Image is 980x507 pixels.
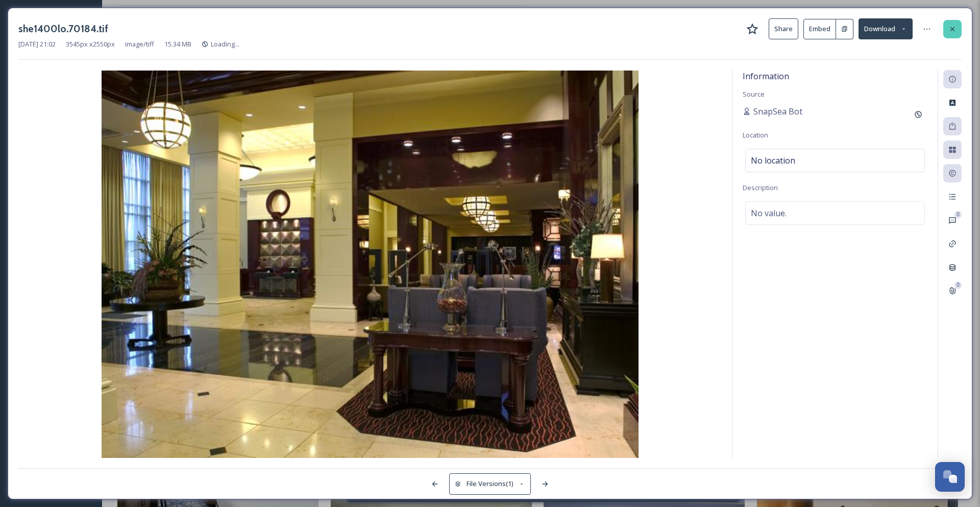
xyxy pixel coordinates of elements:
[751,207,787,219] span: No value.
[449,473,531,494] button: File Versions(1)
[859,18,913,39] button: Download
[743,183,778,192] span: Description
[66,39,115,49] span: 3545 px x 2550 px
[803,19,836,39] button: Embed
[954,211,962,218] div: 0
[769,18,798,39] button: Share
[18,71,722,458] img: 8236d797-46e0-46fc-b0fa-b500f1addb65.jpg
[743,130,768,140] span: Location
[954,282,962,289] div: 0
[743,89,765,99] span: Source
[211,39,239,49] span: Loading...
[753,105,802,118] span: SnapSea Bot
[18,39,56,49] span: [DATE] 21:02
[751,154,795,167] span: No location
[18,21,108,36] h3: she1400lo.70184.tif
[125,39,154,49] span: image/tiff
[935,462,965,492] button: Open Chat
[743,71,789,82] span: Information
[164,39,191,49] span: 15.34 MB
